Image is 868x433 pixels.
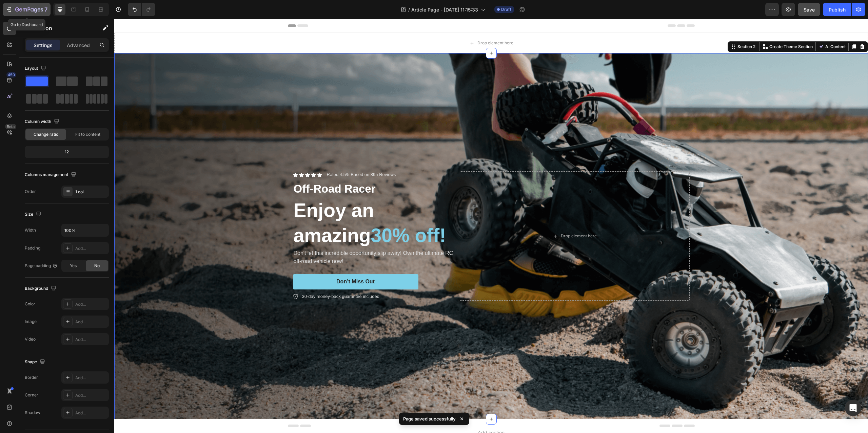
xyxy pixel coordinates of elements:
div: Beta [5,124,16,129]
span: No [94,263,100,269]
div: Padding [25,245,40,251]
p: Rated 4.5/5 Based on 895 Reviews [213,153,282,159]
input: Auto [62,224,108,236]
span: Save [804,7,815,13]
div: Column width [25,117,61,126]
p: Don't let this incredible opportunity slip away! Own the ultimate RC off-road vehicle now! [179,230,342,246]
div: Add... [75,245,107,252]
div: Background [25,284,58,293]
div: Order [25,189,36,195]
p: 30-day money-back guarantee included [188,274,265,281]
span: Fit to content [75,131,100,137]
div: Width [25,227,36,233]
div: Layout [25,64,47,73]
div: Add... [75,375,107,381]
p: Settings [34,42,53,49]
span: Draft [501,6,511,13]
p: Create Theme Section [655,25,698,31]
h2: Enjoy an amazing [179,178,343,230]
div: Border [25,374,38,381]
div: Color [25,301,35,307]
div: Add... [75,301,107,307]
div: Columns management [25,170,78,179]
span: 30% off! [257,205,332,227]
div: Add... [75,392,107,398]
div: 1 col [75,189,107,195]
div: Image [25,319,37,325]
button: Publish [823,3,851,16]
span: / [408,6,410,13]
iframe: Design area [114,19,868,433]
div: Page padding [25,263,58,269]
div: Shadow [25,410,40,416]
div: Open Intercom Messenger [845,400,861,416]
div: Size [25,210,43,219]
div: Add... [75,319,107,325]
div: 12 [26,147,107,157]
div: Shape [25,358,46,367]
div: Publish [829,6,846,13]
span: Yes [70,263,77,269]
div: 450 [6,72,16,78]
div: Add... [75,337,107,343]
button: Save [798,3,820,16]
div: Add... [75,410,107,416]
div: Section 2 [622,25,643,31]
div: Corner [25,392,38,398]
span: Change ratio [34,131,58,137]
p: Section [33,24,88,32]
p: Advanced [67,42,90,49]
div: Drop element here [363,21,399,27]
button: AI Content [703,24,733,32]
div: Drop element here [447,214,482,220]
div: Don’t Miss Out [222,259,260,266]
button: 7 [3,3,51,16]
button: Don’t Miss Out [179,255,304,270]
div: Video [25,336,36,342]
div: Undo/Redo [128,3,155,16]
p: Page saved successfully [403,415,456,422]
span: Article Page - [DATE] 11:15:33 [411,6,478,13]
p: Off-Road Racer [179,163,342,177]
p: 7 [44,5,47,14]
